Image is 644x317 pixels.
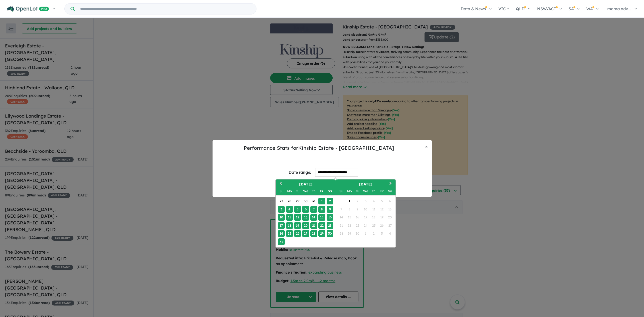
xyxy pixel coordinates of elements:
div: Not available Wednesday, September 24th, 2025 [362,222,369,229]
div: Choose Tuesday, August 19th, 2025 [294,222,301,229]
div: Not available Monday, September 15th, 2025 [346,214,353,221]
div: Not available Monday, September 29th, 2025 [346,230,353,237]
div: Choose Thursday, August 14th, 2025 [310,214,317,221]
div: Choose Saturday, August 23rd, 2025 [326,222,333,229]
div: Choose Saturday, August 2nd, 2025 [326,198,333,204]
div: Choose Tuesday, July 29th, 2025 [294,198,301,204]
div: Monday [346,188,353,194]
div: Not available Thursday, September 25th, 2025 [370,222,377,229]
div: Wednesday [362,188,369,194]
div: Choose Thursday, August 21st, 2025 [310,222,317,229]
div: Not available Tuesday, September 16th, 2025 [354,214,361,221]
div: Choose Wednesday, August 20th, 2025 [302,222,309,229]
div: Monday [286,188,293,194]
div: Not available Monday, September 8th, 2025 [346,206,353,213]
div: Not available Sunday, September 14th, 2025 [338,214,344,221]
div: Not available Wednesday, September 17th, 2025 [362,214,369,221]
div: Not available Saturday, September 27th, 2025 [386,222,393,229]
div: Tuesday [354,188,361,194]
div: Choose Wednesday, August 27th, 2025 [302,230,309,237]
div: Choose Date [275,179,396,248]
div: Choose Wednesday, July 30th, 2025 [302,198,309,204]
div: Choose Saturday, August 16th, 2025 [326,214,333,221]
div: Choose Monday, August 4th, 2025 [286,206,293,213]
span: mama.adv... [607,6,631,11]
div: Not available Thursday, September 18th, 2025 [370,214,377,221]
h2: [DATE] [275,181,335,187]
div: Friday [318,188,325,194]
div: Choose Wednesday, August 13th, 2025 [302,214,309,221]
div: Thursday [370,188,377,194]
div: Not available Saturday, September 20th, 2025 [386,214,393,221]
div: Choose Monday, August 25th, 2025 [286,230,293,237]
div: Choose Sunday, August 3rd, 2025 [278,206,284,213]
div: Choose Friday, August 15th, 2025 [318,214,325,221]
div: Choose Sunday, August 31st, 2025 [278,238,284,245]
div: Not available Saturday, October 4th, 2025 [386,230,393,237]
div: Month September, 2025 [337,197,394,238]
div: Choose Thursday, August 7th, 2025 [310,206,317,213]
div: Saturday [386,188,393,194]
div: Not available Thursday, September 4th, 2025 [370,198,377,204]
div: Month August, 2025 [277,197,334,246]
div: Wednesday [302,188,309,194]
div: Choose Sunday, August 24th, 2025 [278,230,284,237]
div: Sunday [338,188,344,194]
div: Choose Friday, August 22nd, 2025 [318,222,325,229]
div: Not available Wednesday, September 3rd, 2025 [362,198,369,204]
span: × [425,144,428,149]
div: Choose Tuesday, August 26th, 2025 [294,230,301,237]
button: Previous Month [276,180,284,188]
div: Not available Wednesday, October 1st, 2025 [362,230,369,237]
div: Choose Friday, August 1st, 2025 [318,198,325,204]
div: Not available Wednesday, September 10th, 2025 [362,206,369,213]
div: Not available Sunday, September 28th, 2025 [338,230,344,237]
div: Choose Thursday, July 31st, 2025 [310,198,317,204]
img: Openlot PRO Logo White [7,6,49,12]
div: Not available Friday, September 19th, 2025 [378,214,385,221]
div: Not available Friday, October 3rd, 2025 [378,230,385,237]
div: Choose Saturday, August 30th, 2025 [326,230,333,237]
h5: Performance Stats for Kinship Estate - [GEOGRAPHIC_DATA] [216,144,421,152]
div: Choose Monday, August 11th, 2025 [286,214,293,221]
div: Choose Sunday, August 10th, 2025 [278,214,284,221]
div: Saturday [326,188,333,194]
div: Not available Sunday, September 7th, 2025 [338,206,344,213]
div: Sunday [278,188,284,194]
h2: [DATE] [335,181,395,187]
div: Not available Saturday, September 6th, 2025 [386,198,393,204]
div: Not available Friday, September 26th, 2025 [378,222,385,229]
div: Friday [378,188,385,194]
div: Choose Friday, August 8th, 2025 [318,206,325,213]
div: Not available Thursday, October 2nd, 2025 [370,230,377,237]
div: Choose Tuesday, August 12th, 2025 [294,214,301,221]
div: Not available Saturday, September 13th, 2025 [386,206,393,213]
div: Choose Sunday, July 27th, 2025 [278,198,284,204]
div: Choose Monday, July 28th, 2025 [286,198,293,204]
div: Not available Friday, September 12th, 2025 [378,206,385,213]
input: Try estate name, suburb, builder or developer [76,3,255,14]
div: Choose Monday, August 18th, 2025 [286,222,293,229]
div: Choose Sunday, August 17th, 2025 [278,222,284,229]
div: Not available Tuesday, September 9th, 2025 [354,206,361,213]
div: Choose Monday, September 1st, 2025 [346,198,353,204]
div: Date range: [289,169,311,176]
div: Choose Wednesday, August 6th, 2025 [302,206,309,213]
div: Not available Thursday, September 11th, 2025 [370,206,377,213]
div: Not available Sunday, September 21st, 2025 [338,222,344,229]
div: Tuesday [294,188,301,194]
div: Not available Tuesday, September 30th, 2025 [354,230,361,237]
button: Next Month [387,180,395,188]
div: Choose Tuesday, August 5th, 2025 [294,206,301,213]
div: Not available Tuesday, September 2nd, 2025 [354,198,361,204]
div: Choose Saturday, August 9th, 2025 [326,206,333,213]
div: Not available Tuesday, September 23rd, 2025 [354,222,361,229]
div: Not available Friday, September 5th, 2025 [378,198,385,204]
div: Not available Monday, September 22nd, 2025 [346,222,353,229]
div: Choose Thursday, August 28th, 2025 [310,230,317,237]
div: Choose Friday, August 29th, 2025 [318,230,325,237]
div: Thursday [310,188,317,194]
